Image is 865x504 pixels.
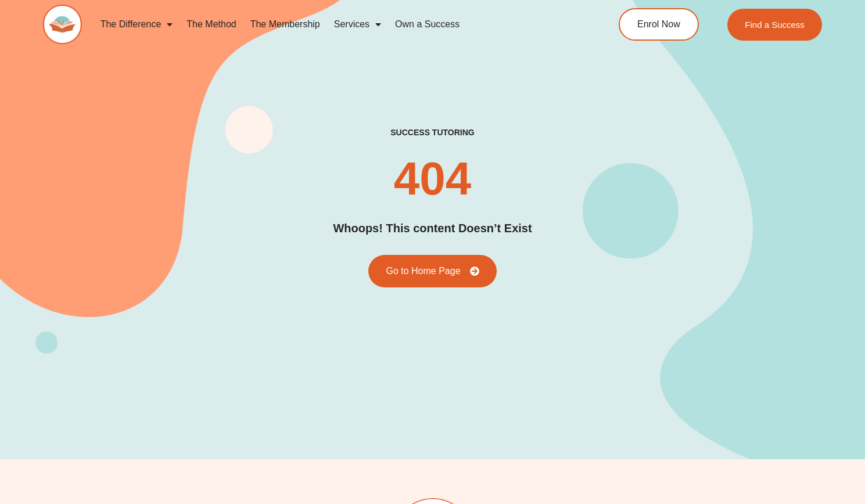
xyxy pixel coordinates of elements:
[390,127,474,138] h2: success tutoring
[637,20,680,29] span: Enrol Now
[394,156,471,202] h2: 404
[368,255,496,287] a: Go to Home Page
[386,267,460,276] span: Go to Home Page
[180,11,243,38] a: The Method
[745,20,805,29] span: Find a Success
[619,8,699,41] a: Enrol Now
[727,9,822,41] a: Find a Success
[327,11,388,38] a: Services
[94,11,575,38] nav: Menu
[333,219,532,237] h2: Whoops! This content Doesn’t Exist
[94,11,180,38] a: The Difference
[243,11,327,38] a: The Membership
[388,11,466,38] a: Own a Success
